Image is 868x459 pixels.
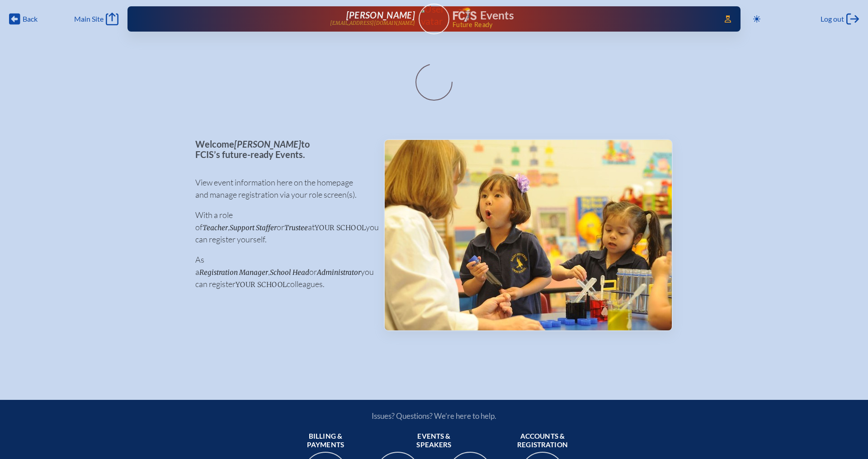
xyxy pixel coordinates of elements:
span: Events & speakers [401,432,467,450]
span: your school [236,280,287,289]
img: Events [385,140,672,330]
p: Issues? Questions? We’re here to help. [275,411,593,421]
span: [PERSON_NAME] [346,9,415,20]
p: As a , or you can register colleagues. [195,254,369,290]
span: Trustee [284,223,308,232]
span: School Head [270,268,309,277]
span: Teacher [203,223,228,232]
p: View event information here on the homepage and manage registration via your role screen(s). [195,176,369,201]
span: Billing & payments [293,432,358,450]
span: Log out [821,14,844,23]
span: [PERSON_NAME] [234,139,301,149]
p: Welcome to FCIS’s future-ready Events. [195,139,369,159]
span: your school [315,223,366,232]
span: Accounts & registration [510,432,575,450]
span: Back [23,14,38,23]
span: Future Ready [453,22,712,28]
span: Registration Manager [199,268,268,277]
a: [PERSON_NAME][EMAIL_ADDRESS][DOMAIN_NAME] [156,10,415,28]
div: FCIS Events — Future ready [453,7,712,28]
span: Main Site [74,14,104,23]
span: Support Staffer [230,223,277,232]
p: [EMAIL_ADDRESS][DOMAIN_NAME] [330,20,415,26]
span: Administrator [317,268,361,277]
a: Main Site [74,13,118,25]
img: User Avatar [415,3,453,27]
p: With a role of , or at you can register yourself. [195,209,369,246]
a: User Avatar [419,4,449,34]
